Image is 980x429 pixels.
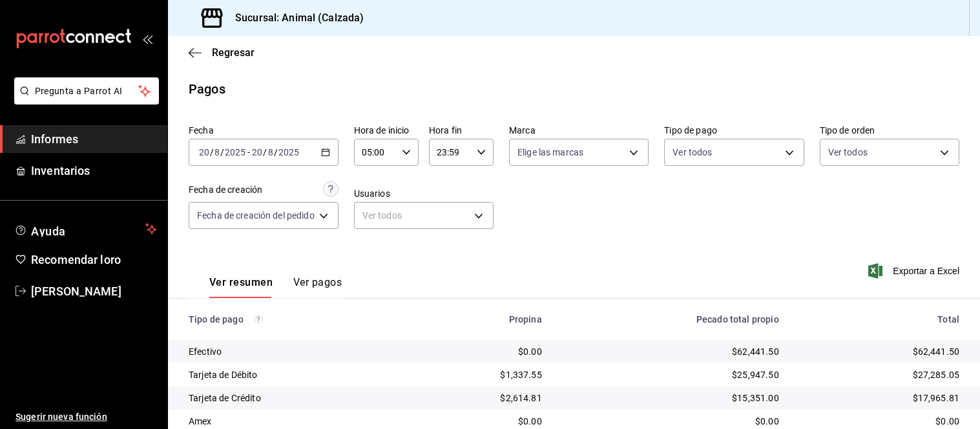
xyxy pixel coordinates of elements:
font: Fecha de creación [189,185,262,195]
button: Regresar [189,46,255,59]
font: Pregunta a Parrot AI [35,86,123,96]
font: Tarjeta de Crédito [189,393,261,403]
font: Ver todos [828,147,868,157]
font: $0.00 [755,416,779,426]
font: $25,947.50 [732,370,779,380]
font: $0.00 [518,416,542,426]
svg: Los pagos realizados con Pay y otras terminales son montos brutos. [254,315,263,324]
div: pestañas de navegación [209,275,342,298]
font: Sugerir nueva función [16,412,107,422]
font: Ayuda [31,224,66,238]
font: Hora de inicio [354,125,410,135]
font: $0.00 [518,346,542,357]
font: Tipo de orden [820,125,875,135]
input: ---- [224,147,246,157]
input: -- [267,147,274,157]
font: Tarjeta de Débito [189,370,258,380]
button: Exportar a Excel [871,263,959,279]
input: -- [251,147,263,157]
a: Pregunta a Parrot AI [9,94,159,107]
font: Inventarios [31,164,90,177]
font: - [247,147,250,157]
font: / [220,147,224,157]
font: Amex [189,416,212,426]
font: / [263,147,267,157]
font: Fecha de creación del pedido [197,210,315,221]
font: Recomendar loro [31,253,121,266]
font: Pagos [189,81,225,97]
font: Tipo de pago [664,125,717,135]
font: Tipo de pago [189,314,244,324]
font: [PERSON_NAME] [31,284,121,298]
font: Ver todos [672,147,712,157]
font: $62,441.50 [732,346,779,357]
font: Efectivo [189,346,222,357]
font: Ver pagos [293,276,342,288]
font: Ver resumen [209,276,273,288]
input: -- [198,147,210,157]
font: $0.00 [935,416,959,426]
font: $17,965.81 [913,393,960,403]
font: $27,285.05 [913,370,960,380]
font: Sucursal: Animal (Calzada) [235,12,364,24]
font: Ver todos [362,210,402,221]
font: / [210,147,214,157]
button: abrir_cajón_menú [142,34,152,44]
font: $1,337.55 [500,370,541,380]
font: Marca [509,125,536,135]
font: Regresar [212,46,255,59]
font: Fecha [189,125,214,135]
font: $15,351.00 [732,393,779,403]
font: Propina [509,314,542,324]
font: Exportar a Excel [893,266,959,276]
font: / [274,147,278,157]
input: ---- [278,147,300,157]
font: $62,441.50 [913,346,960,357]
font: Elige las marcas [517,147,583,157]
font: Informes [31,132,78,146]
font: Hora fin [429,125,462,135]
input: -- [214,147,220,157]
button: Pregunta a Parrot AI [14,77,159,105]
font: Total [937,314,959,324]
font: $2,614.81 [500,393,541,403]
font: Usuarios [354,188,390,199]
font: Pecado total propio [696,314,779,324]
